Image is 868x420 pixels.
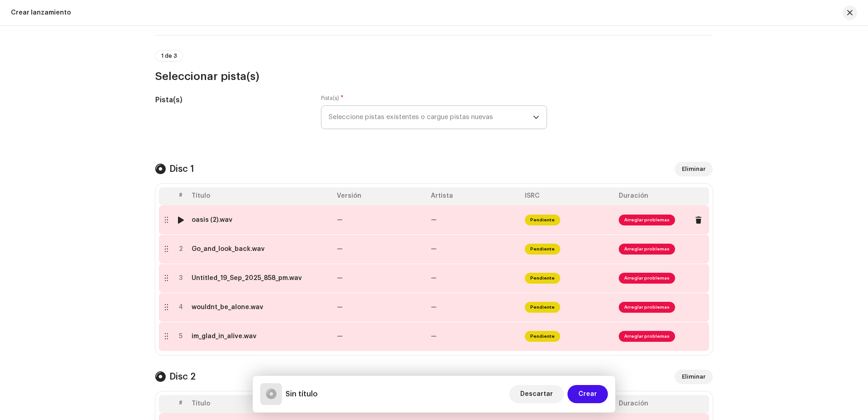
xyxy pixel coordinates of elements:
th: Título [188,187,333,205]
h4: Disc 2 [169,371,196,382]
span: — [337,304,343,310]
span: Eliminar [682,368,705,386]
span: Eliminar [682,160,705,178]
span: Arreglar problemas [619,273,675,284]
span: Pendiente [525,331,560,342]
span: Pendiente [525,302,560,313]
span: — [337,275,343,281]
span: — [431,304,437,310]
th: Duración [615,187,709,205]
div: oasis (2).wav [192,216,232,224]
span: — [337,217,343,223]
h5: Pista(s) [155,95,306,105]
th: ISRC [521,187,615,205]
button: Eliminar [675,162,713,176]
div: im_glad_in_alive.wav [192,333,256,340]
span: 1 de 3 [161,53,177,59]
th: # [173,187,188,205]
span: — [431,333,437,340]
div: Go_and_look_back.wav [192,245,265,253]
h4: Disc 1 [169,164,194,175]
div: wouldnt_be_alone.wav [192,304,263,311]
span: Pendiente [525,244,560,255]
span: Arreglar problemas [619,215,675,225]
span: — [431,275,437,281]
label: Pista(s) [321,95,344,102]
span: Arreglar problemas [619,302,675,313]
span: Arreglar problemas [619,244,675,255]
span: — [431,217,437,223]
div: Untitled_19_Sep_2025_858_pm.wav [192,275,302,282]
span: — [337,333,343,340]
span: Seleccione pistas existentes o cargue pistas nuevas [329,106,533,129]
h3: Seleccionar pista(s) [155,69,713,84]
span: — [431,246,437,252]
th: Artista [427,187,521,205]
div: dropdown trigger [533,106,539,129]
th: Versión [333,187,427,205]
span: — [337,246,343,252]
span: Arreglar problemas [619,331,675,342]
span: Pendiente [525,273,560,284]
button: Eliminar [675,370,713,384]
span: Pendiente [525,215,560,225]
